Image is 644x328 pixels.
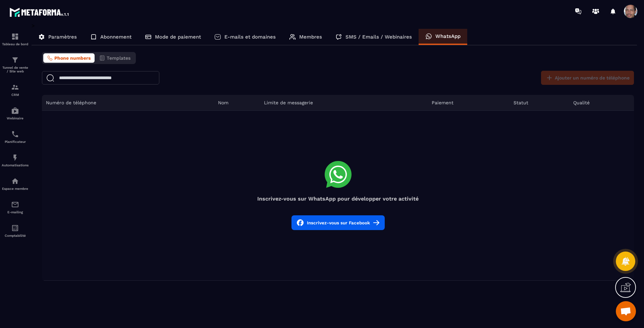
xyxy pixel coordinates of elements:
[11,154,19,162] img: automations
[214,95,260,111] th: Nom
[9,6,70,18] img: logo
[155,34,201,40] p: Mode de paiement
[224,34,276,40] p: E-mails et domaines
[2,78,29,102] a: formationformationCRM
[2,93,29,97] p: CRM
[2,140,29,144] p: Planificateur
[291,215,385,230] button: Inscrivez-vous sur Facebook
[2,234,29,237] p: Comptabilité
[42,196,634,202] h4: Inscrivez-vous sur WhatsApp pour développer votre activité
[54,55,91,61] span: Phone numbers
[2,125,29,149] a: schedulerschedulerPlanificateur
[11,130,19,138] img: scheduler
[100,34,131,40] p: Abonnement
[2,210,29,214] p: E-mailing
[107,55,130,61] span: Templates
[2,28,29,51] a: formationformationTableau de bord
[11,33,19,41] img: formation
[11,177,19,185] img: automations
[11,83,19,91] img: formation
[2,172,29,196] a: automationsautomationsEspace membre
[299,34,322,40] p: Membres
[509,95,569,111] th: Statut
[42,95,214,111] th: Numéro de téléphone
[435,33,461,39] p: WhatsApp
[2,163,29,167] p: Automatisations
[345,34,412,40] p: SMS / Emails / Webinaires
[616,301,636,321] a: Ouvrir le chat
[43,53,95,63] button: Phone numbers
[11,107,19,115] img: automations
[11,201,19,209] img: email
[2,116,29,120] p: Webinaire
[32,22,637,281] div: >
[260,95,428,111] th: Limite de messagerie
[11,224,19,232] img: accountant
[2,219,29,242] a: accountantaccountantComptabilité
[2,51,29,78] a: formationformationTunnel de vente / Site web
[2,66,29,73] p: Tunnel de vente / Site web
[2,149,29,172] a: automationsautomationsAutomatisations
[2,102,29,125] a: automationsautomationsWebinaire
[2,42,29,46] p: Tableau de bord
[48,34,77,40] p: Paramètres
[2,187,29,190] p: Espace membre
[569,95,634,111] th: Qualité
[95,53,135,63] button: Templates
[11,56,19,64] img: formation
[428,95,509,111] th: Paiement
[2,196,29,219] a: emailemailE-mailing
